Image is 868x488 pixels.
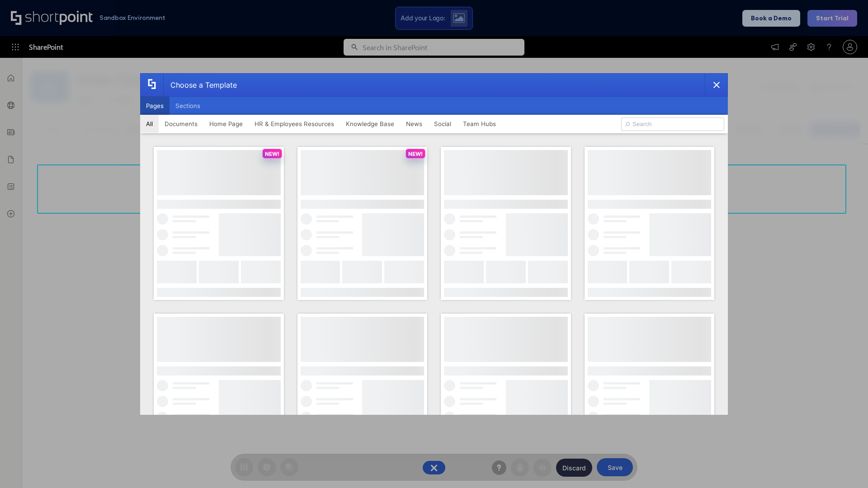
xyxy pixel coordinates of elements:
div: template selector [140,73,728,415]
button: Home Page [203,115,249,133]
button: Team Hubs [457,115,502,133]
button: HR & Employees Resources [249,115,340,133]
button: Pages [140,97,170,115]
input: Search [621,117,724,131]
button: News [400,115,428,133]
iframe: Chat Widget [823,445,868,488]
p: NEW! [265,150,279,157]
button: Social [428,115,457,133]
button: All [140,115,159,133]
div: Choose a Template [163,74,237,96]
button: Knowledge Base [340,115,400,133]
button: Sections [170,97,206,115]
button: Documents [159,115,203,133]
p: NEW! [408,150,423,157]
